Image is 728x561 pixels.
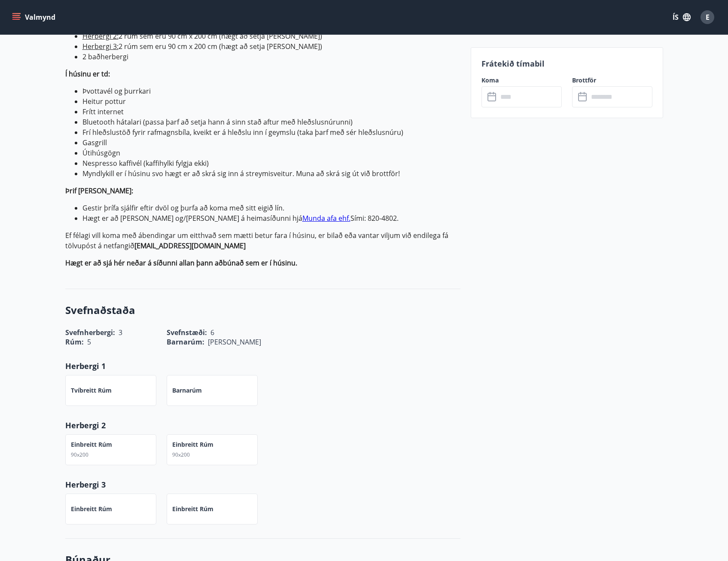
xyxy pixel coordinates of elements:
li: Frí hleðslustöð fyrir rafmagnsbíla, kveikt er á hleðslu inn í geymslu (taka þarf með sér hleðslus... [82,127,460,137]
li: Útihúsgögn [82,148,460,158]
p: Frátekið tímabil [481,58,652,69]
p: Herbergi 2 [65,420,460,431]
a: Munda afa ehf. [302,213,350,223]
p: Ef félagi vill koma með ábendingar um eitthvað sem mætti betur fara í húsinu, er bilað eða vantar... [65,230,460,251]
li: 2 rúm sem eru 90 cm x 200 cm (hægt að setja [PERSON_NAME]) [82,41,460,52]
p: Herbergi 3 [65,479,460,490]
li: 2 baðherbergi [82,52,460,62]
span: Rúm : [65,337,84,347]
li: Þvottavél og þurrkari [82,86,460,96]
p: Einbreitt rúm [71,505,112,513]
button: menu [10,9,59,25]
span: E [706,12,710,22]
li: Hægt er að [PERSON_NAME] og/[PERSON_NAME] á heimasíðunni hjá Sími: 820-4802. [82,213,460,223]
button: ÍS [668,9,695,25]
li: Myndlykill er í húsinu svo hægt er að skrá sig inn á streymisveitur. Muna að skrá sig út við brot... [82,168,460,179]
h3: Svefnaðstaða [65,303,460,317]
li: Heitur pottur [82,96,460,107]
p: Barnarúm [172,386,202,395]
span: 90x200 [172,451,190,458]
span: [PERSON_NAME] [208,337,261,347]
p: Einbreitt rúm [172,505,213,513]
ins: Herbergi 3: [82,42,119,51]
label: Koma [481,76,562,85]
strong: Hægt er að sjá hér neðar á síðunni allan þann aðbúnað sem er í húsinu. [65,258,297,268]
p: Tvíbreitt rúm [71,386,112,395]
strong: Í húsinu er td: [65,69,110,79]
ins: Herbergi 2: [82,31,119,41]
label: Brottför [572,76,652,85]
li: Gestir þrífa sjálfir eftir dvöl og þurfa að koma með sitt eigið lín. [82,203,460,213]
strong: Þrif [PERSON_NAME]: [65,186,133,195]
p: Einbreitt rúm [172,440,213,449]
p: Einbreitt rúm [71,440,112,449]
span: 90x200 [71,451,88,458]
li: Bluetooth hátalari (passa þarf að setja hann á sinn stað aftur með hleðslusnúrunni) [82,117,460,127]
strong: [EMAIL_ADDRESS][DOMAIN_NAME] [134,241,246,250]
span: Barnarúm : [167,337,204,347]
button: E [697,7,718,27]
li: Nespresso kaffivél (kaffihylki fylgja ekki) [82,158,460,168]
li: 2 rúm sem eru 90 cm x 200 cm (hægt að setja [PERSON_NAME]) [82,31,460,41]
p: Herbergi 1 [65,360,460,372]
li: Gasgrill [82,137,460,148]
span: 5 [87,337,91,347]
li: Frítt internet [82,107,460,117]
